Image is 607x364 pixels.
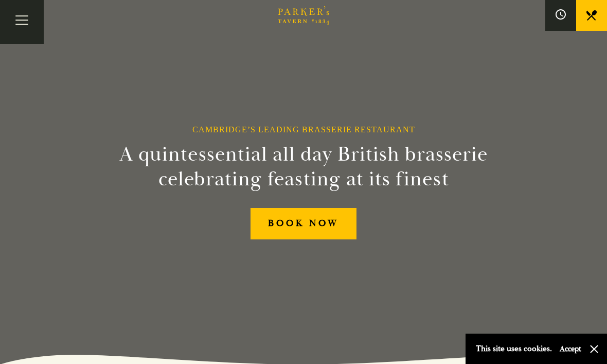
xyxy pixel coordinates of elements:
[589,344,599,354] button: Close and accept
[110,142,497,192] h2: A quintessential all day British brasserie celebrating feasting at its finest
[251,208,356,239] a: BOOK NOW
[192,125,415,134] h1: Cambridge’s Leading Brasserie Restaurant
[560,344,581,354] button: Accept
[476,341,552,356] p: This site uses cookies.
